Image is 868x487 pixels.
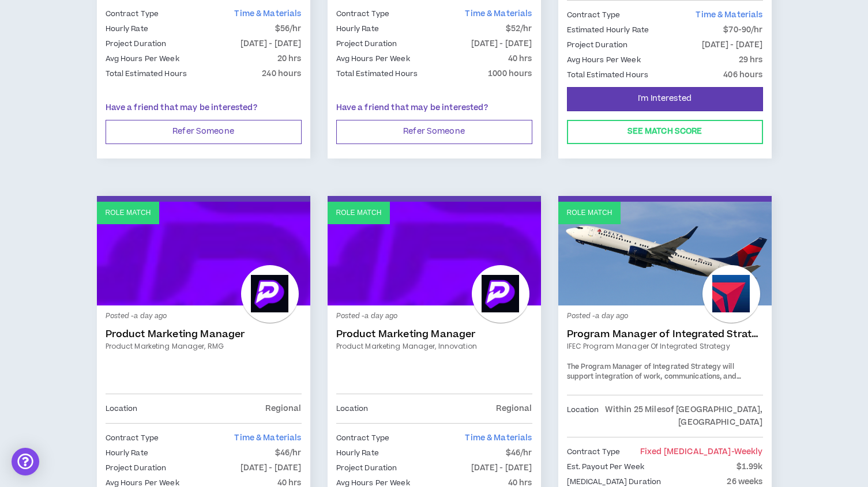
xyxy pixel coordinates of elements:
[106,311,302,322] p: Posted - a day ago
[336,37,397,50] p: Project Duration
[106,22,148,35] p: Hourly Rate
[106,432,159,444] p: Contract Type
[567,9,621,21] p: Contract Type
[739,54,763,66] p: 29 hrs
[97,202,310,305] a: Role Match
[241,37,302,50] p: [DATE] - [DATE]
[465,432,532,444] span: Time & Materials
[496,402,532,415] p: Regional
[567,207,613,218] p: Role Match
[277,52,302,65] p: 20 hrs
[567,120,763,144] button: See Match Score
[106,402,138,415] p: Location
[336,311,532,322] p: Posted - a day ago
[12,448,39,475] div: Open Intercom Messenger
[275,22,302,35] p: $56/hr
[275,447,302,459] p: $46/hr
[234,432,301,444] span: Time & Materials
[336,52,410,65] p: Avg Hours Per Week
[106,341,302,352] a: Product Marketing Manager, RMG
[567,24,649,36] p: Estimated Hourly Rate
[265,402,301,415] p: Regional
[106,462,167,474] p: Project Duration
[567,403,599,429] p: Location
[336,22,379,35] p: Hourly Rate
[106,37,167,50] p: Project Duration
[336,207,382,218] p: Role Match
[106,120,302,144] button: Refer Someone
[567,87,763,111] button: I'm Interested
[106,329,302,340] a: Product Marketing Manager
[506,22,532,35] p: $52/hr
[336,447,379,459] p: Hourly Rate
[737,460,763,473] p: $1.99k
[488,67,532,80] p: 1000 hours
[567,69,649,81] p: Total Estimated Hours
[723,24,762,36] p: $70-90/hr
[567,54,641,66] p: Avg Hours Per Week
[640,446,763,458] span: Fixed [MEDICAL_DATA]
[106,67,187,80] p: Total Estimated Hours
[234,8,301,20] span: Time & Materials
[336,120,532,144] button: Refer Someone
[567,446,621,458] p: Contract Type
[336,7,390,20] p: Contract Type
[567,362,763,463] span: The Program Manager of Integrated Strategy will support integration of work, communications, and ...
[567,460,644,473] p: Est. Payout Per Week
[508,52,532,65] p: 40 hrs
[328,202,541,305] a: Role Match
[106,447,148,459] p: Hourly Rate
[336,402,369,415] p: Location
[567,341,763,352] a: IFEC Program Manager of Integrated Strategy
[336,462,397,474] p: Project Duration
[336,329,532,340] a: Product Marketing Manager
[702,39,763,51] p: [DATE] - [DATE]
[471,37,532,50] p: [DATE] - [DATE]
[336,102,532,114] p: Have a friend that may be interested?
[567,329,763,340] a: Program Manager of Integrated Strategy
[638,93,692,104] span: I'm Interested
[106,52,179,65] p: Avg Hours Per Week
[723,69,762,81] p: 406 hours
[106,7,159,20] p: Contract Type
[262,67,301,80] p: 240 hours
[696,9,762,21] span: Time & Materials
[241,462,302,474] p: [DATE] - [DATE]
[599,403,762,429] p: Within 25 Miles of [GEOGRAPHIC_DATA], [GEOGRAPHIC_DATA]
[731,446,763,458] span: - weekly
[471,462,532,474] p: [DATE] - [DATE]
[336,341,532,352] a: Product Marketing Manager, Innovation
[506,447,532,459] p: $46/hr
[106,207,151,218] p: Role Match
[558,202,772,305] a: Role Match
[567,311,763,322] p: Posted - a day ago
[336,432,390,444] p: Contract Type
[567,39,628,51] p: Project Duration
[465,8,532,20] span: Time & Materials
[106,102,302,114] p: Have a friend that may be interested?
[336,67,418,80] p: Total Estimated Hours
